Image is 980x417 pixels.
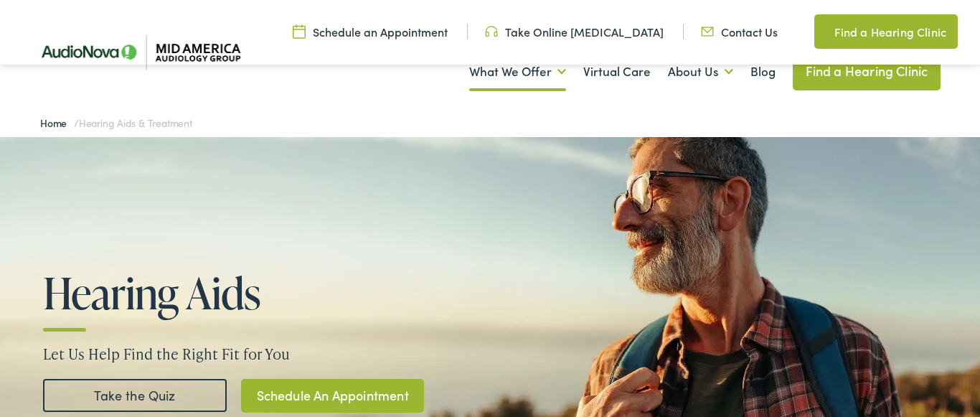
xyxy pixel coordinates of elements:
img: utility icon [293,24,306,39]
h1: Hearing Aids [43,269,479,317]
p: Let Us Help Find the Right Fit for You [43,343,937,365]
img: utility icon [701,24,714,39]
img: utility icon [814,23,827,40]
img: utility icon [485,24,498,39]
a: Schedule an Appointment [293,24,448,39]
a: Blog [750,45,776,98]
a: About Us [668,45,733,98]
a: Home [40,116,74,130]
span: Hearing Aids & Treatment [79,116,192,130]
a: Find a Hearing Clinic [793,52,941,90]
a: Schedule An Appointment [241,379,424,413]
a: What We Offer [469,45,566,98]
a: Take the Quiz [43,379,227,412]
a: Contact Us [701,24,778,39]
a: Find a Hearing Clinic [814,14,958,49]
a: Virtual Care [583,45,651,98]
span: / [40,116,192,130]
a: Take Online [MEDICAL_DATA] [485,24,664,39]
